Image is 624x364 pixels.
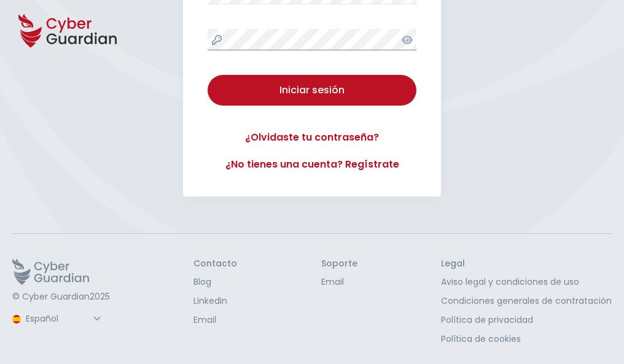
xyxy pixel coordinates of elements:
[193,295,237,308] a: LinkedIn
[193,258,237,269] h3: Contacto
[208,157,416,172] a: ¿No tienes una cuenta? Regístrate
[12,292,110,303] p: © Cyber Guardian 2025
[321,258,357,269] h3: Soporte
[441,295,612,308] a: Condiciones generales de contratación
[441,333,612,346] a: Política de cookies
[217,83,407,98] div: Iniciar sesión
[208,130,416,145] a: ¿Olvidaste tu contraseña?
[208,75,416,106] button: Iniciar sesión
[193,276,237,288] a: Blog
[193,314,237,327] a: Email
[321,276,357,288] a: Email
[441,276,612,288] a: Aviso legal y condiciones de uso
[441,314,612,327] a: Política de privacidad
[441,258,612,269] h3: Legal
[12,315,21,323] img: region-logo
